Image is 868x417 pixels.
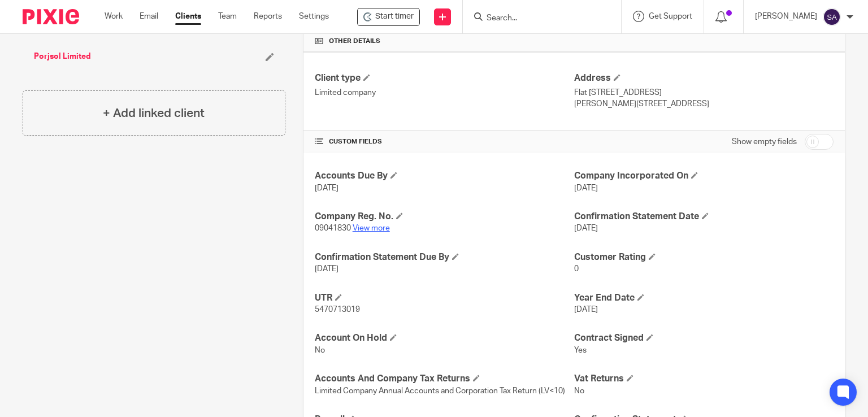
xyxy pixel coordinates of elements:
span: Other details [329,37,380,46]
h4: Address [574,72,834,84]
div: Salescache Ltd [357,8,420,26]
p: [PERSON_NAME] [755,11,817,22]
a: Reports [254,11,282,22]
h4: Confirmation Statement Date [574,211,834,223]
input: Search [485,14,587,24]
h4: + Add linked client [103,105,205,122]
p: [PERSON_NAME][STREET_ADDRESS] [574,98,834,110]
span: [DATE] [315,265,338,273]
h4: Confirmation Statement Due By [315,251,574,263]
span: 09041830 [315,224,351,232]
a: Team [218,11,237,22]
span: Start timer [375,11,414,23]
span: Yes [574,346,587,354]
a: View more [353,224,390,232]
p: Limited company [315,87,574,98]
span: [DATE] [315,184,338,192]
span: [DATE] [574,306,598,314]
span: 0 [574,265,579,273]
span: No [315,346,325,354]
h4: Accounts And Company Tax Returns [315,373,574,385]
p: Flat [STREET_ADDRESS] [574,87,834,98]
span: [DATE] [574,224,598,232]
h4: Account On Hold [315,332,574,344]
span: 5470713019 [315,306,360,314]
a: Email [140,11,158,22]
span: Get Support [649,12,692,20]
a: Work [105,11,123,22]
img: svg%3E [823,8,841,26]
span: No [574,387,584,395]
h4: Vat Returns [574,373,834,385]
h4: CUSTOM FIELDS [315,137,574,146]
img: Pixie [23,9,79,24]
h4: UTR [315,292,574,304]
h4: Accounts Due By [315,170,574,182]
span: [DATE] [574,184,598,192]
h4: Year End Date [574,292,834,304]
a: Settings [299,11,329,22]
a: Clients [175,11,201,22]
h4: Contract Signed [574,332,834,344]
h4: Client type [315,72,574,84]
a: Porjsol Limited [34,51,91,62]
h4: Customer Rating [574,251,834,263]
h4: Company Incorporated On [574,170,834,182]
h4: Company Reg. No. [315,211,574,223]
span: Limited Company Annual Accounts and Corporation Tax Return (LV<10) [315,387,565,395]
label: Show empty fields [732,136,797,147]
